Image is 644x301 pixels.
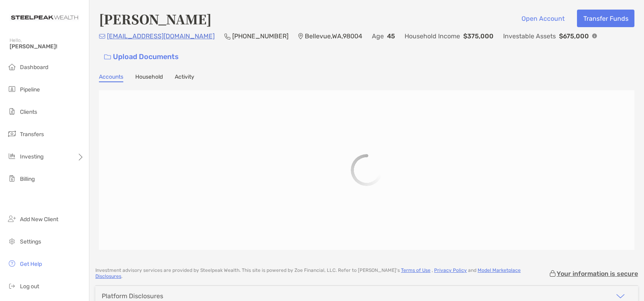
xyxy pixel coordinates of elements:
[20,176,35,182] span: Billing
[503,31,556,41] p: Investable Assets
[305,31,362,41] p: Bellevue , WA , 98004
[95,267,521,279] a: Model Marketplace Disclosures
[405,31,460,41] p: Household Income
[7,129,17,139] img: transfers icon
[99,10,211,28] h4: [PERSON_NAME]
[7,259,17,268] img: get-help icon
[7,62,17,71] img: dashboard icon
[7,107,17,116] img: clients icon
[20,109,37,115] span: Clients
[559,31,589,41] p: $675,000
[20,216,58,223] span: Add New Client
[7,151,17,161] img: investing icon
[20,64,48,71] span: Dashboard
[515,10,571,27] button: Open Account
[7,236,17,246] img: settings icon
[7,281,17,291] img: logout icon
[298,33,303,40] img: Location Icon
[175,73,194,82] a: Activity
[7,84,17,94] img: pipeline icon
[10,3,79,32] img: Zoe Logo
[232,31,288,41] p: [PHONE_NUMBER]
[401,267,431,273] a: Terms of Use
[463,31,494,41] p: $375,000
[434,267,467,273] a: Privacy Policy
[592,34,597,38] img: Info Icon
[104,54,111,60] img: button icon
[107,31,215,41] p: [EMAIL_ADDRESS][DOMAIN_NAME]
[20,86,40,93] span: Pipeline
[577,10,634,27] button: Transfer Funds
[99,73,123,82] a: Accounts
[99,34,105,39] img: Email Icon
[372,31,384,41] p: Age
[7,174,17,183] img: billing icon
[20,153,43,160] span: Investing
[616,291,625,301] img: icon arrow
[20,238,41,245] span: Settings
[224,33,231,40] img: Phone Icon
[95,267,549,279] p: Investment advisory services are provided by Steelpeak Wealth . This site is powered by Zoe Finan...
[99,48,184,65] a: Upload Documents
[10,43,84,50] span: [PERSON_NAME]!
[20,261,42,267] span: Get Help
[20,283,39,290] span: Log out
[135,73,163,82] a: Household
[557,270,638,277] p: Your information is secure
[7,214,17,224] img: add_new_client icon
[102,292,163,300] div: Platform Disclosures
[20,131,44,138] span: Transfers
[387,31,395,41] p: 45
